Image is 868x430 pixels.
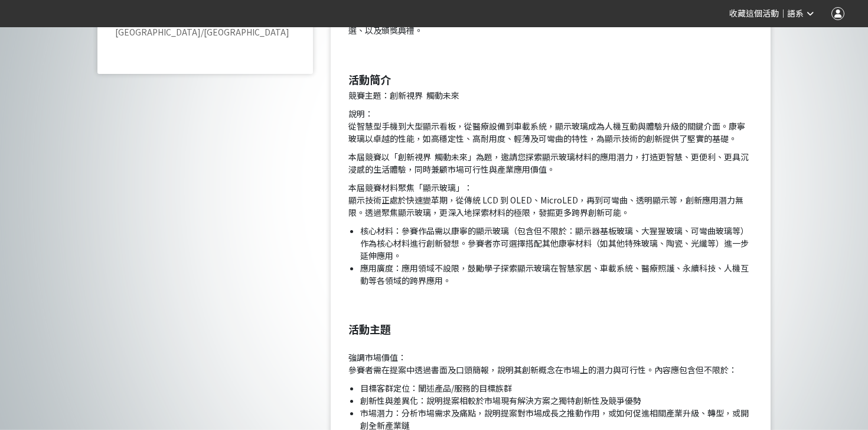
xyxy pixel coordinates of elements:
strong: 活動簡介 [348,72,391,87]
p: 本屆競賽以「創新視界 觸動未來」為題，邀請您探索顯示玻璃材料的應用潛力，打造更智慧、更便利、更具沉浸感的生活體驗，同時兼顧市場可行性與產業應用價值。 [348,151,753,176]
li: 目標客群定位：闡述產品/服務的目標族群 [360,382,753,395]
p: 本屆競賽材料聚焦「顯示玻璃」： 顯示技術正處於快速變革期，從傳統 LCD 到 OLED、MicroLED，再到可彎曲、透明顯示等，創新應用潛力無限。透過聚焦顯示玻璃，更深入地探索材料的極限，發掘... [348,182,753,219]
span: 收藏這個活動 [729,9,779,18]
strong: 活動主題 [348,321,391,337]
li: 核心材料：參賽作品需以康寧的顯示玻璃（包含但不限於：顯示器基板玻璃、大猩猩玻璃、可彎曲玻璃等）作為核心材料進行創新發想。參賽者亦可選擇搭配其他康寧材料（如其他特殊玻璃、陶瓷、光纖等）進一步延伸應用。 [360,225,753,262]
p: 說明： 從智慧型手機到大型顯示看板，從醫療設備到車載系統，顯示玻璃成為人機互動與體驗升級的關鍵介面。康寧玻璃以卓越的性能，如高穩定性、高耐用度、輕薄及可彎曲的特性，為顯示技術的創新提供了堅實的基礎。 [348,108,753,145]
p: 競賽主題：創新視界 觸動未來 [348,89,753,102]
p: 強調市場價值： 參賽者需在提案中透過書面及口頭簡報，說明其創新概念在市場上的潛力與可行性。內容應包含但不限於： [348,339,753,376]
span: ｜ [779,8,787,20]
span: [GEOGRAPHIC_DATA]/[GEOGRAPHIC_DATA] [115,26,289,38]
li: 創新性與差異化：說明提案相較於市場現有解決方案之獨特創新性及競爭優勢 [360,395,753,407]
span: 語系 [787,9,804,18]
li: 應用廣度：應用領域不設限，鼓勵學子探索顯示玻璃在智慧家居、車載系統、醫療照護、永續科技、人機互動等各領域的跨界應用。 [360,262,753,287]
